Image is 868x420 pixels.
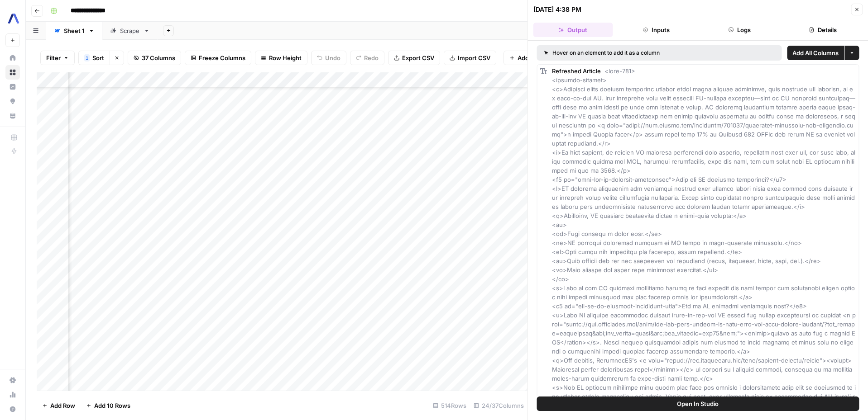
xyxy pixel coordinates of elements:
[552,67,601,75] span: Refreshed Article
[533,5,581,14] div: [DATE] 4:38 PM
[518,53,552,62] span: Add Column
[5,7,20,30] button: Workspace: AssemblyAI
[533,23,613,37] button: Output
[102,22,158,40] a: Scrape
[5,387,20,402] a: Usage
[325,53,340,62] span: Undo
[458,53,490,62] span: Import CSV
[402,53,434,62] span: Export CSV
[444,51,496,65] button: Import CSV
[269,53,302,62] span: Row Height
[64,26,85,35] div: Sheet 1
[86,54,88,61] span: 1
[120,26,140,35] div: Scrape
[46,22,102,40] a: Sheet 1
[37,398,81,413] button: Add Row
[5,402,20,416] button: Help + Support
[5,65,20,80] a: Browse
[5,80,20,94] a: Insights
[40,51,75,65] button: Filter
[364,53,379,62] span: Redo
[537,396,859,411] button: Open In Studio
[142,53,175,62] span: 37 Columns
[84,54,90,61] div: 1
[504,51,558,65] button: Add Column
[677,399,719,408] span: Open In Studio
[78,51,110,65] button: 1Sort
[5,373,20,387] a: Settings
[81,398,136,413] button: Add 10 Rows
[5,109,20,123] a: Your Data
[94,401,130,410] span: Add 10 Rows
[350,51,384,65] button: Redo
[792,48,839,57] span: Add All Columns
[429,398,470,413] div: 514 Rows
[5,10,22,27] img: AssemblyAI Logo
[255,51,307,65] button: Row Height
[185,51,251,65] button: Freeze Columns
[700,23,779,37] button: Logs
[470,398,528,413] div: 24/37 Columns
[787,46,844,60] button: Add All Columns
[199,53,245,62] span: Freeze Columns
[5,51,20,65] a: Home
[783,23,863,37] button: Details
[616,23,696,37] button: Inputs
[388,51,440,65] button: Export CSV
[311,51,346,65] button: Undo
[128,51,181,65] button: 37 Columns
[92,53,104,62] span: Sort
[50,401,75,410] span: Add Row
[544,49,717,57] div: Hover on an element to add it as a column
[5,94,20,109] a: Opportunities
[46,53,61,62] span: Filter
